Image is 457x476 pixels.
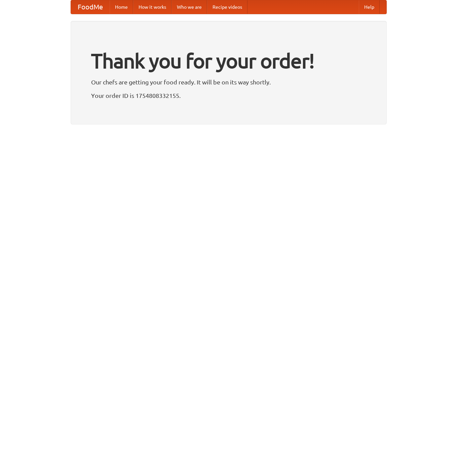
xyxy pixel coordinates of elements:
a: Who we are [172,0,207,14]
a: FoodMe [71,0,110,14]
a: Help [359,0,380,14]
a: Recipe videos [207,0,247,14]
a: How it works [133,0,172,14]
p: Your order ID is 1754808332155. [91,90,366,101]
h1: Thank you for your order! [91,45,366,77]
a: Home [110,0,133,14]
p: Our chefs are getting your food ready. It will be on its way shortly. [91,77,366,87]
